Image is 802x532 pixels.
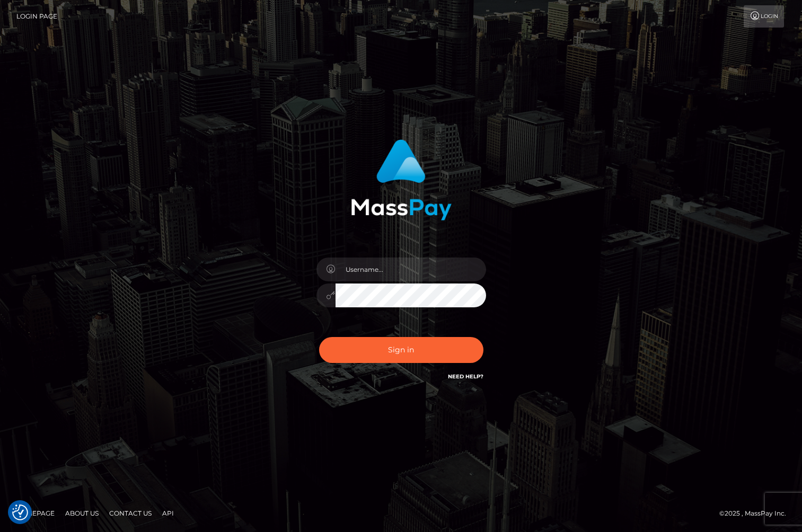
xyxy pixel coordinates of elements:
[158,505,178,521] a: API
[719,508,794,519] div: © 2025 , MassPay Inc.
[12,505,59,521] a: Homepage
[16,5,57,28] a: Login Page
[12,504,28,520] img: Revisit consent button
[351,139,452,220] img: MassPay Login
[744,5,784,28] a: Login
[61,505,103,521] a: About Us
[12,504,28,520] button: Consent Preferences
[319,337,483,363] button: Sign in
[105,505,156,521] a: Contact Us
[448,373,483,380] a: Need Help?
[336,258,486,281] input: Username...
